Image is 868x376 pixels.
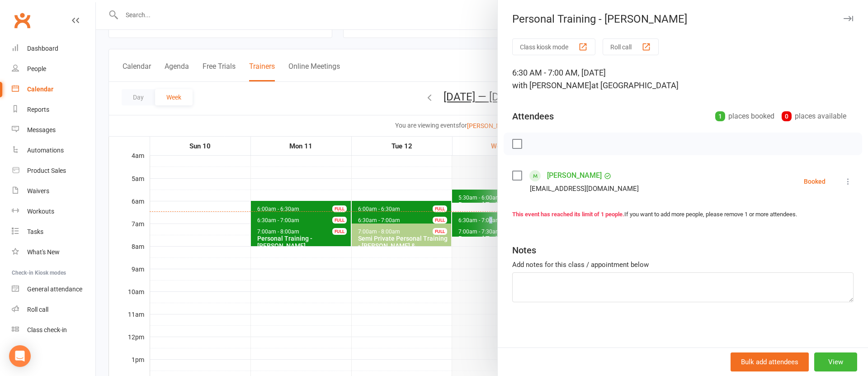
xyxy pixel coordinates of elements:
a: Automations [12,140,95,161]
span: at [GEOGRAPHIC_DATA] [591,81,679,90]
a: What's New [12,242,95,262]
a: Calendar [12,79,95,100]
div: Notes [512,244,536,257]
a: People [12,59,95,79]
a: Class kiosk mode [12,320,95,340]
div: Workouts [27,208,54,215]
div: 0 [782,111,792,121]
a: Dashboard [12,38,95,59]
a: Reports [12,100,95,120]
div: places available [782,110,846,123]
div: 1 [715,111,725,121]
div: Reports [27,106,49,113]
div: Personal Training - [PERSON_NAME] [498,13,868,25]
div: People [27,65,46,72]
div: Calendar [27,86,53,93]
a: General attendance kiosk mode [12,279,95,300]
div: Messages [27,126,56,133]
div: Booked [804,178,826,185]
a: Roll call [12,300,95,320]
div: General attendance [27,286,82,293]
div: Open Intercom Messenger [9,345,31,367]
div: Dashboard [27,45,58,52]
a: Messages [12,120,95,140]
div: Product Sales [27,167,66,174]
a: Clubworx [11,9,33,32]
span: with [PERSON_NAME] [512,81,591,90]
div: Automations [27,147,64,154]
div: [EMAIL_ADDRESS][DOMAIN_NAME] [530,183,639,195]
div: Add notes for this class / appointment below [512,259,854,270]
a: Waivers [12,181,95,201]
button: View [814,352,857,371]
div: What's New [27,248,60,256]
div: Tasks [27,228,43,235]
a: Workouts [12,201,95,222]
div: 6:30 AM - 7:00 AM, [DATE] [512,67,854,92]
div: places booked [715,110,774,123]
button: Bulk add attendees [731,352,809,371]
strong: This event has reached its limit of 1 people. [512,211,624,218]
div: Roll call [27,306,48,313]
div: Class check-in [27,326,67,333]
button: Roll call [603,38,659,55]
a: [PERSON_NAME] [547,168,602,183]
button: Class kiosk mode [512,38,595,55]
a: Product Sales [12,161,95,181]
div: Waivers [27,187,49,195]
div: Attendees [512,110,554,123]
a: Tasks [12,222,95,242]
div: If you want to add more people, please remove 1 or more attendees. [512,210,854,219]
